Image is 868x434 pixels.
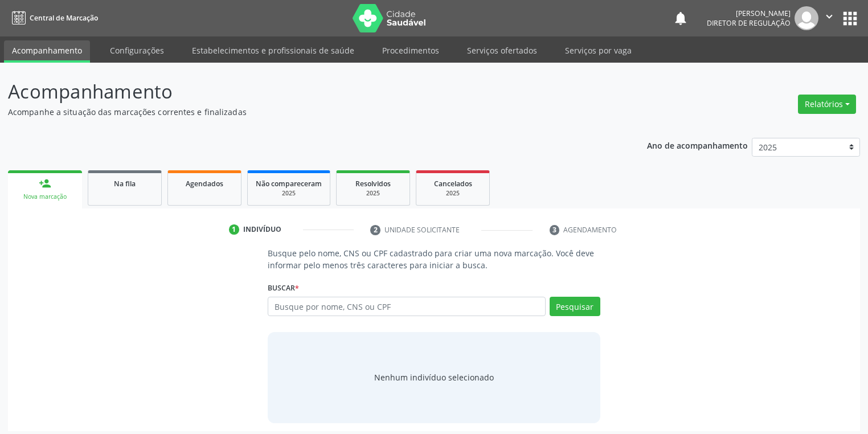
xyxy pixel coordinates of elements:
div: Nenhum indivíduo selecionado [374,371,494,383]
div: 2025 [256,189,322,198]
div: Indivíduo [243,224,281,235]
button: Pesquisar [550,297,600,316]
div: 2025 [424,189,481,198]
i:  [823,10,836,23]
img: img [795,6,818,30]
button:  [818,6,840,30]
div: 2025 [345,189,402,198]
span: Na fila [114,179,136,189]
input: Busque por nome, CNS ou CPF [268,297,546,316]
a: Central de Marcação [8,9,98,27]
div: Nova marcação [16,193,74,201]
div: person_add [39,177,51,190]
div: [PERSON_NAME] [707,9,791,18]
span: Agendados [186,179,223,189]
a: Serviços ofertados [459,40,545,60]
a: Estabelecimentos e profissionais de saúde [184,40,362,60]
span: Resolvidos [355,179,391,189]
span: Não compareceram [256,179,322,189]
button: Relatórios [798,95,856,114]
div: 1 [229,224,239,235]
span: Cancelados [434,179,472,189]
a: Serviços por vaga [557,40,640,60]
button: notifications [673,10,689,26]
label: Buscar [268,279,299,297]
a: Acompanhamento [4,40,90,63]
span: Diretor de regulação [707,18,791,28]
p: Busque pelo nome, CNS ou CPF cadastrado para criar uma nova marcação. Você deve informar pelo men... [268,247,600,271]
p: Acompanhamento [8,77,604,106]
span: Central de Marcação [30,13,98,23]
p: Acompanhe a situação das marcações correntes e finalizadas [8,106,604,118]
p: Ano de acompanhamento [647,138,748,152]
button: apps [840,9,860,28]
a: Procedimentos [374,40,447,60]
a: Configurações [102,40,172,60]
